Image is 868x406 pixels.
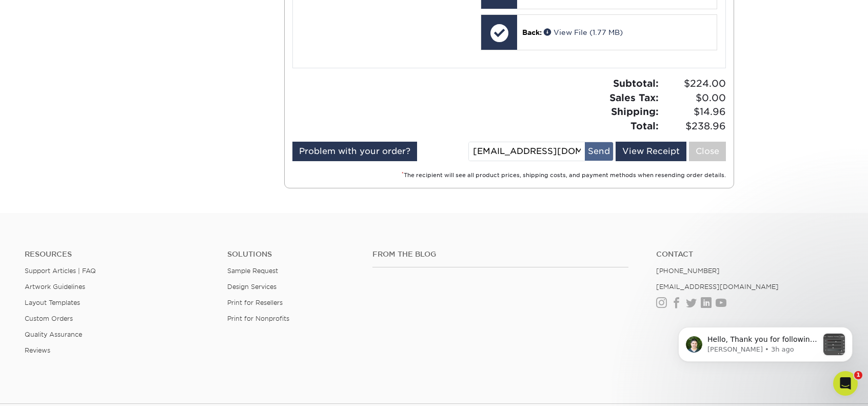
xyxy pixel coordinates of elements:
small: The recipient will see all product prices, shipping costs, and payment methods when resending ord... [402,172,726,179]
h4: From the Blog [372,250,628,259]
a: Quality Assurance [25,331,82,338]
a: Reviews [25,346,50,354]
span: $14.96 [662,105,726,119]
strong: Total: [630,120,659,131]
a: Close [689,142,726,161]
a: Contact [656,250,843,259]
a: Print for Resellers [227,299,283,306]
a: Problem with your order? [292,142,417,161]
span: $224.00 [662,76,726,91]
span: $0.00 [662,91,726,105]
iframe: Google Customer Reviews [3,375,87,402]
a: Custom Orders [25,315,73,322]
a: [EMAIL_ADDRESS][DOMAIN_NAME] [656,283,779,291]
strong: Subtotal: [613,78,659,89]
strong: Sales Tax: [609,92,659,103]
a: View Receipt [616,142,686,161]
iframe: Intercom live chat [833,371,858,396]
a: Design Services [227,283,277,291]
a: Sample Request [227,267,278,275]
a: Artwork Guidelines [25,283,85,291]
iframe: Intercom notifications message [663,306,868,378]
span: 1 [854,371,862,379]
a: [PHONE_NUMBER] [656,267,720,275]
span: Back: [522,28,542,36]
span: $238.96 [662,119,726,133]
a: Layout Templates [25,299,80,306]
strong: Shipping: [611,106,659,117]
a: Print for Nonprofits [227,315,289,322]
a: Support Articles | FAQ [25,267,96,275]
a: View File (1.77 MB) [544,28,623,36]
h4: Solutions [227,250,357,259]
h4: Resources [25,250,212,259]
button: Send [585,142,613,161]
